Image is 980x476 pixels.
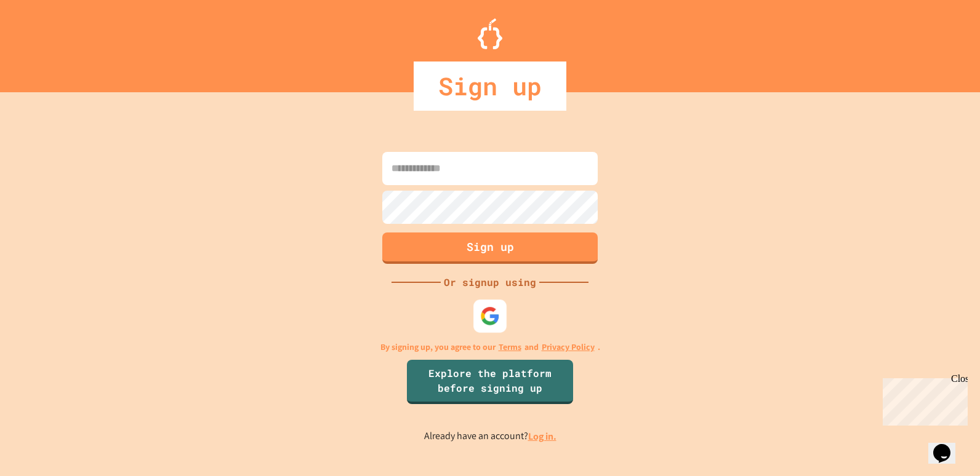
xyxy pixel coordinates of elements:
[878,373,968,426] iframe: chat widget
[414,61,566,111] div: Sign up
[542,341,595,354] a: Privacy Policy
[407,360,573,404] a: Explore the platform before signing up
[424,429,556,444] p: Already have an account?
[478,18,502,49] img: Logo.svg
[5,5,85,78] div: Chat with us now!Close
[380,341,600,354] p: By signing up, you agree to our and .
[382,232,598,264] button: Sign up
[499,341,521,354] a: Terms
[441,275,539,290] div: Or signup using
[480,306,500,326] img: google-icon.svg
[528,430,556,443] a: Log in.
[928,427,968,464] iframe: chat widget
